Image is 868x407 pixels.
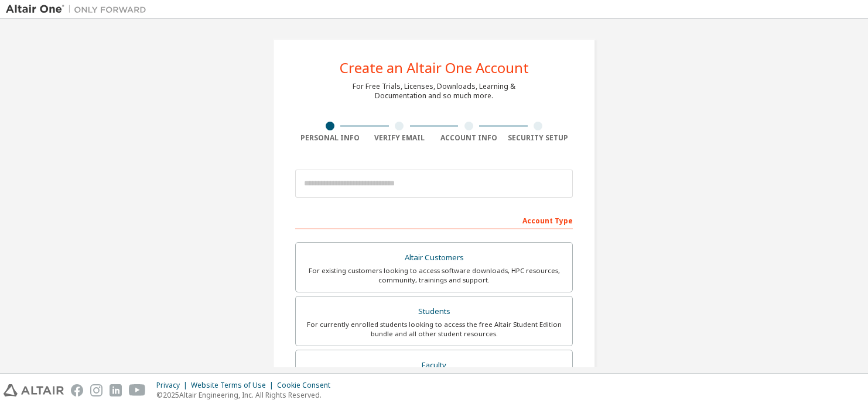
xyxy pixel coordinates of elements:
[303,303,565,320] div: Students
[6,4,152,15] img: Altair One
[365,133,435,143] div: Verify Email
[110,384,122,396] img: linkedin.svg
[340,61,529,75] div: Create an Altair One Account
[277,381,337,390] div: Cookie Consent
[434,133,504,143] div: Account Info
[129,384,146,396] img: youtube.svg
[303,320,565,339] div: For currently enrolled students looking to access the free Altair Student Edition bundle and all ...
[156,381,191,390] div: Privacy
[4,384,64,396] img: altair_logo.svg
[295,211,573,229] div: Account Type
[504,133,573,143] div: Security Setup
[295,133,365,143] div: Personal Info
[353,82,515,101] div: For Free Trials, Licenses, Downloads, Learning & Documentation and so much more.
[71,384,83,396] img: facebook.svg
[191,381,277,390] div: Website Terms of Use
[303,357,565,374] div: Faculty
[303,266,565,285] div: For existing customers looking to access software downloads, HPC resources, community, trainings ...
[90,384,102,396] img: instagram.svg
[303,250,565,266] div: Altair Customers
[156,390,337,400] p: © 2025 Altair Engineering, Inc. All Rights Reserved.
